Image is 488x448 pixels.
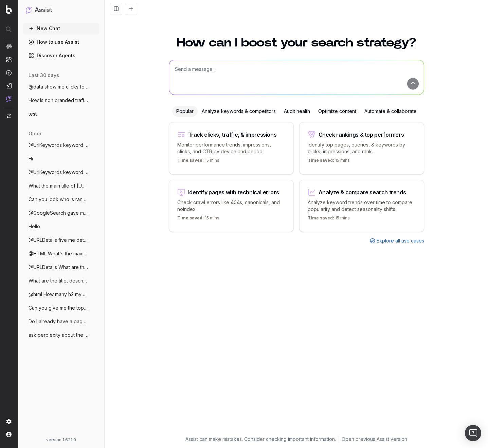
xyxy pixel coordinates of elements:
[23,180,99,191] button: What the main title of [URL]
[198,106,280,117] div: Analyze keywords & competitors
[23,140,99,151] button: @UrlKeywords keyword for clothes for htt
[26,437,96,443] div: version: 1.621.0
[29,210,88,216] span: @GoogleSearch gave me result for men clo
[23,81,99,92] button: @data show me clicks for last 7 days
[177,215,204,220] span: Time saved:
[377,237,424,244] span: Explore all use cases
[23,289,99,300] button: @html How many h2 my homepage have?
[23,23,99,34] button: New Chat
[185,436,336,443] p: Assist can make mistakes. Consider checking important information.
[29,142,88,149] span: @UrlKeywords keyword for clothes for htt
[29,130,41,137] span: older
[29,182,88,189] span: What the main title of [URL]
[23,37,99,47] a: How to use Assist
[7,114,11,118] img: Switch project
[308,141,416,155] p: Identify top pages, queries, & keywords by clicks, impressions, and rank.
[319,190,406,195] div: Analyze & compare search trends
[177,158,204,163] span: Time saved:
[370,237,424,244] a: Explore all use cases
[29,237,88,244] span: @URLDetails five me details for my homep
[6,5,12,14] img: Botify logo
[6,96,12,102] img: Assist
[23,316,99,327] button: Do I already have a page that could rank
[23,153,99,164] button: Hi
[29,291,88,298] span: @html How many h2 my homepage have?
[308,215,334,220] span: Time saved:
[23,194,99,205] button: Can you look who is ranking on Google fo
[23,330,99,340] button: ask perplexity about the weather in besa
[23,208,99,218] button: @GoogleSearch gave me result for men clo
[23,303,99,313] button: Can you give me the top 3 websites which
[23,248,99,259] button: @HTML What's the main color in [URL]
[172,106,198,117] div: Popular
[29,72,59,79] span: last 30 days
[6,83,12,89] img: Studio
[23,109,99,119] button: test
[342,436,407,443] a: Open previous Assist version
[26,5,96,15] button: Assist
[6,70,12,76] img: Activation
[23,221,99,232] button: Hello
[308,215,350,223] p: 15 mins
[29,169,88,176] span: @UrlKeywords keyword for clothes for htt
[177,215,219,223] p: 15 mins
[23,167,99,178] button: @UrlKeywords keyword for clothes for htt
[177,141,285,155] p: Monitor performance trends, impressions, clicks, and CTR by device and period.
[29,250,88,257] span: @HTML What's the main color in [URL]
[188,190,279,195] div: Identify pages with technical errors
[29,196,88,203] span: Can you look who is ranking on Google fo
[23,50,99,61] a: Discover Agents
[29,332,88,338] span: ask perplexity about the weather in besa
[29,83,88,90] span: @data show me clicks for last 7 days
[308,199,416,213] p: Analyze keyword trends over time to compare popularity and detect seasonality shifts.
[319,132,404,137] div: Check rankings & top performers
[308,158,334,163] span: Time saved:
[360,106,421,117] div: Automate & collaborate
[6,419,12,424] img: Setting
[29,305,88,311] span: Can you give me the top 3 websites which
[314,106,360,117] div: Optimize content
[23,95,99,106] button: How is non branded traffic trending YoY
[177,199,285,213] p: Check crawl errors like 404s, canonicals, and noindex.
[23,275,99,286] button: What are the title, description, canonic
[6,44,12,49] img: Analytics
[23,235,99,246] button: @URLDetails five me details for my homep
[6,432,12,437] img: My account
[23,262,99,273] button: @URLDetails What are the title, descript
[169,37,424,49] h1: How can I boost your search strategy?
[465,425,481,441] div: Open Intercom Messenger
[188,132,277,137] div: Track clicks, traffic, & impressions
[35,5,52,15] h1: Assist
[29,97,88,104] span: How is non branded traffic trending YoY
[29,111,37,117] span: test
[29,318,88,325] span: Do I already have a page that could rank
[308,158,350,166] p: 15 mins
[6,57,12,62] img: Intelligence
[29,264,88,271] span: @URLDetails What are the title, descript
[29,223,40,230] span: Hello
[29,277,88,284] span: What are the title, description, canonic
[280,106,314,117] div: Audit health
[26,7,32,13] img: Assist
[177,158,219,166] p: 15 mins
[29,155,33,162] span: Hi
